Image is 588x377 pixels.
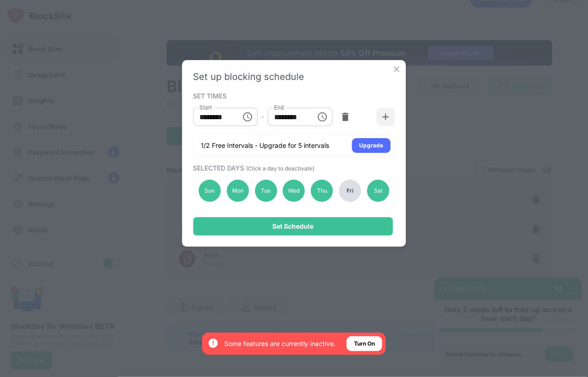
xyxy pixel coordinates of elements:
[193,71,395,82] div: Set up blocking schedule
[193,164,393,172] div: SELECTED DAYS
[200,103,212,111] label: Start
[283,180,305,202] div: Wed
[261,112,264,122] div: -
[193,92,393,99] div: SET TIMES
[201,141,330,150] div: 1/2 Free Intervals - Upgrade for 5 intervals
[199,180,221,202] div: Sun
[354,339,375,348] div: Turn On
[360,141,384,150] div: Upgrade
[224,339,336,348] div: Some features are currently inactive.
[227,180,249,202] div: Mon
[238,108,257,126] button: Choose time, selected time is 8:00 AM
[339,180,361,202] div: Fri
[392,65,402,74] img: x-button.svg
[255,180,277,202] div: Tue
[367,180,389,202] div: Sat
[311,180,333,202] div: Thu
[208,338,219,349] img: error-circle-white.svg
[274,103,284,111] label: End
[313,108,331,126] button: Choose time, selected time is 8:00 PM
[273,223,314,230] div: Set Schedule
[246,165,315,172] span: (Click a day to deactivate)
